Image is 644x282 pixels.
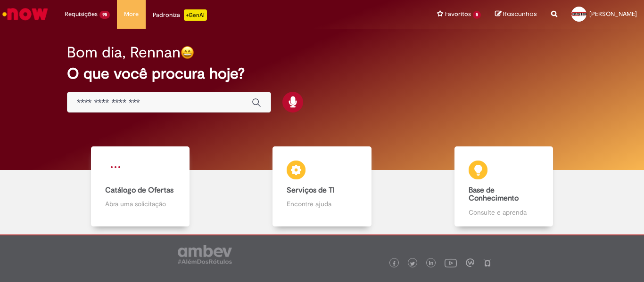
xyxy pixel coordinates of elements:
img: logo_footer_youtube.png [445,257,457,269]
p: Encontre ajuda [287,199,357,209]
img: logo_footer_workplace.png [466,258,474,267]
span: [PERSON_NAME] [589,10,637,18]
h2: O que você procura hoje? [67,65,577,82]
a: Rascunhos [495,10,537,19]
p: +GenAi [184,9,207,21]
span: Favoritos [445,9,471,19]
a: Catálogo de Ofertas Abra uma solicitação [50,146,231,226]
img: logo_footer_twitter.png [410,261,415,266]
img: logo_footer_naosei.png [483,258,492,267]
span: More [124,9,139,19]
span: 95 [99,11,110,19]
a: Base de Conhecimento Consulte e aprenda [413,146,594,226]
p: Abra uma solicitação [105,199,176,209]
img: happy-face.png [181,46,194,59]
img: logo_footer_linkedin.png [429,261,434,266]
span: 5 [473,11,481,19]
b: Serviços de TI [287,185,335,195]
img: logo_footer_facebook.png [392,261,396,266]
img: ServiceNow [1,5,50,24]
span: Rascunhos [503,9,537,18]
a: Serviços de TI Encontre ajuda [231,146,413,226]
img: logo_footer_ambev_rotulo_gray.png [178,245,232,264]
span: Requisições [65,9,98,19]
p: Consulte e aprenda [469,208,539,217]
div: Padroniza [153,9,207,21]
h2: Bom dia, Rennan [67,44,181,61]
b: Base de Conhecimento [469,185,519,203]
b: Catálogo de Ofertas [105,185,173,195]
